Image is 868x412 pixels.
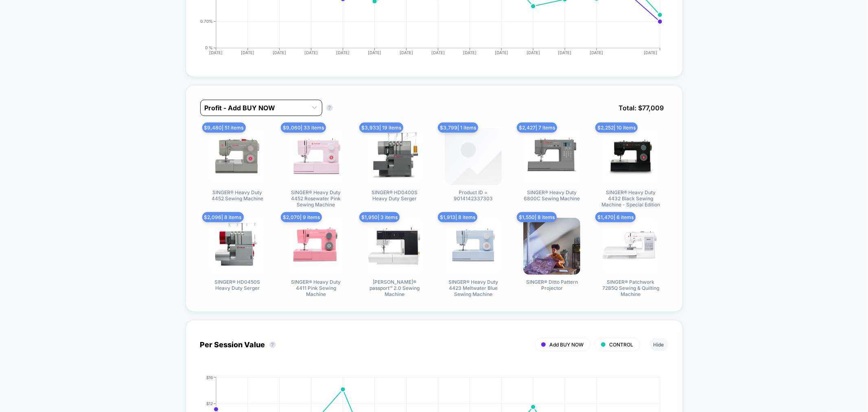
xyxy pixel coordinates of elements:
[600,279,661,297] span: SINGER® Patchwork 7285Q Sewing & Quilting Machine
[445,128,502,185] img: Product ID = 9014142337303
[517,212,557,222] span: $ 1,550 | 8 items
[202,123,246,133] span: $ 9,480 | 51 items
[595,212,636,222] span: $ 1,470 | 6 items
[364,189,425,202] span: SINGER® HD0400S Heavy Duty Serger
[281,212,322,222] span: $ 2,070 | 9 items
[602,218,659,275] img: SINGER® Patchwork 7285Q Sewing & Quilting Machine
[285,279,346,297] span: SINGER® Heavy Duty 4411 Pink Sewing Machine
[649,338,668,351] button: Hide
[443,189,504,202] span: Product ID = 9014142337303
[366,218,423,275] img: PFAFF® passport™ 2.0 Sewing Machine
[495,50,508,55] tspan: [DATE]
[359,212,400,222] span: $ 1,950 | 3 items
[368,50,381,55] tspan: [DATE]
[273,50,286,55] tspan: [DATE]
[521,189,582,202] span: SINGER® Heavy Duty 6800C Sewing Machine
[602,128,659,185] img: SINGER® Heavy Duty 4432 Black Sewing Machine - Special Edition
[287,218,344,275] img: SINGER® Heavy Duty 4411 Pink Sewing Machine
[209,128,266,185] img: SINGER® Heavy Duty 4452 Sewing Machine
[590,50,603,55] tspan: [DATE]
[644,50,657,55] tspan: [DATE]
[206,401,213,406] tspan: $12
[366,128,423,185] img: SINGER® HD0400S Heavy Duty Serger
[202,212,244,222] span: $ 2,096 | 8 items
[523,128,580,185] img: SINGER® Heavy Duty 6800C Sewing Machine
[445,218,502,275] img: SINGER® Heavy Duty 4423 Meltwater Blue Sewing Machine
[281,123,326,133] span: $ 9,060 | 33 items
[326,105,333,111] button: ?
[241,50,254,55] tspan: [DATE]
[336,50,350,55] tspan: [DATE]
[269,342,276,348] button: ?
[615,100,668,116] span: Total: $ 77,009
[304,50,318,55] tspan: [DATE]
[610,342,634,348] span: CONTROL
[285,189,346,208] span: SINGER® Heavy Duty 4452 Rosewater Pink Sewing Machine
[523,218,580,275] img: SINGER® Ditto Pattern Projector
[438,123,478,133] span: $ 3,799 | 1 items
[443,279,504,297] span: SINGER® Heavy Duty 4423 Meltwater Blue Sewing Machine
[438,212,477,222] span: $ 1,913 | 8 items
[400,50,413,55] tspan: [DATE]
[431,50,445,55] tspan: [DATE]
[550,342,584,348] span: Add BUY NOW
[527,50,540,55] tspan: [DATE]
[209,50,223,55] tspan: [DATE]
[558,50,572,55] tspan: [DATE]
[207,189,268,202] span: SINGER® Heavy Duty 4452 Sewing Machine
[595,123,638,133] span: $ 2,252 | 10 items
[463,50,477,55] tspan: [DATE]
[207,279,268,291] span: SINGER® HD0450S Heavy Duty Serger
[517,123,557,133] span: $ 2,427 | 7 items
[287,128,344,185] img: SINGER® Heavy Duty 4452 Rosewater Pink Sewing Machine
[200,19,213,24] tspan: 0.70%
[205,45,213,50] tspan: 0 %
[364,279,425,297] span: [PERSON_NAME]® passport™ 2.0 Sewing Machine
[600,189,661,208] span: SINGER® Heavy Duty 4432 Black Sewing Machine - Special Edition
[359,123,403,133] span: $ 3,933 | 19 items
[521,279,582,291] span: SINGER® Ditto Pattern Projector
[209,218,266,275] img: SINGER® HD0450S Heavy Duty Serger
[206,375,213,380] tspan: $16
